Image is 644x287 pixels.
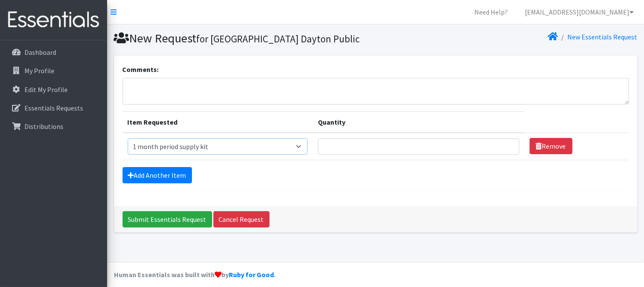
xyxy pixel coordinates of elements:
[24,48,56,57] p: Dashboard
[24,85,68,94] p: Edit My Profile
[3,99,104,117] a: Essentials Requests
[3,3,641,11] div: Sort A > Z
[3,27,641,34] div: Delete
[24,66,54,75] p: My Profile
[3,19,641,27] div: Move To ...
[3,42,641,50] div: Sign out
[24,104,83,112] p: Essentials Requests
[3,50,641,57] div: Rename
[518,3,641,21] a: [EMAIL_ADDRESS][DOMAIN_NAME]
[24,122,63,131] p: Distributions
[3,62,104,79] a: My Profile
[3,57,641,65] div: Move To ...
[467,3,515,21] a: Need Help?
[3,44,104,61] a: Dashboard
[3,11,641,19] div: Sort New > Old
[3,34,641,42] div: Options
[3,118,104,135] a: Distributions
[3,6,104,34] img: HumanEssentials
[3,81,104,98] a: Edit My Profile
